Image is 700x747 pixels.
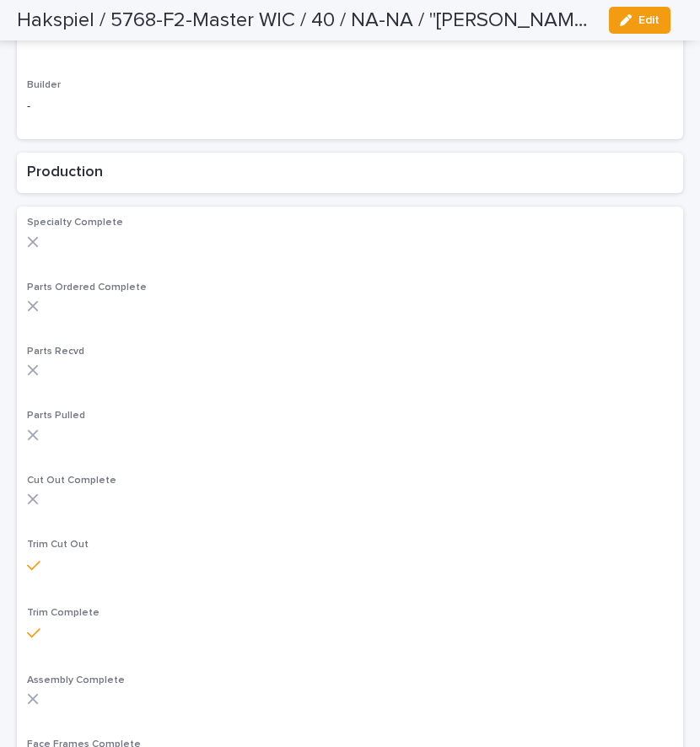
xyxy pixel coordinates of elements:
button: Edit [609,7,670,34]
span: Parts Recvd [27,347,84,357]
span: Cut Out Complete [27,476,116,486]
span: Parts Ordered Complete [27,282,147,293]
span: Builder [27,80,61,90]
span: Assembly Complete [27,675,125,685]
h2: Production [27,163,673,183]
p: - [27,98,673,116]
span: Trim Complete [27,608,100,618]
span: Parts Pulled [27,411,85,421]
h2: Hakspiel / 5768-F2-Master WIC / 40 / NA-NA / "Westphall Custom Builders, LLC" / Marc Zaiontz [17,8,595,33]
span: Edit [638,14,660,26]
span: Trim Cut Out [27,540,89,550]
span: Specialty Complete [27,218,123,228]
